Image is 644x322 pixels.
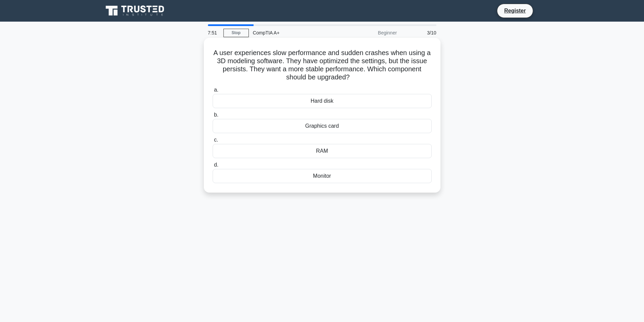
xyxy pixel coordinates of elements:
div: 3/10 [401,26,440,40]
div: Beginner [342,26,401,40]
span: b. [214,112,218,118]
div: 7:51 [204,26,223,40]
span: d. [214,162,218,168]
a: Register [500,6,530,15]
div: CompTIA A+ [249,26,342,40]
div: Monitor [213,169,432,183]
span: a. [214,87,218,93]
div: RAM [213,144,432,158]
span: c. [214,137,218,143]
h5: A user experiences slow performance and sudden crashes when using a 3D modeling software. They ha... [212,49,432,82]
a: Stop [223,29,249,37]
div: Graphics card [213,119,432,133]
div: Hard disk [213,94,432,108]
